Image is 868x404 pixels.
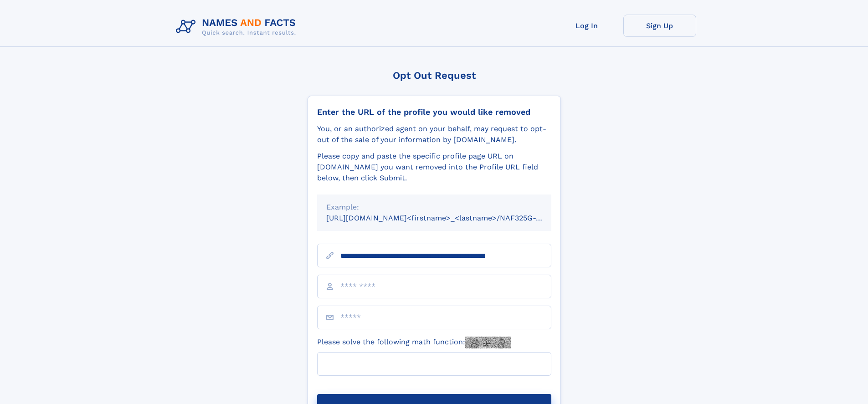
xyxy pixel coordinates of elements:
[317,107,551,117] div: Enter the URL of the profile you would like removed
[317,151,551,184] div: Please copy and paste the specific profile page URL on [DOMAIN_NAME] you want removed into the Pr...
[308,70,561,81] div: Opt Out Request
[326,202,542,213] div: Example:
[317,337,511,348] label: Please solve the following math function:
[550,15,623,37] a: Log In
[317,123,551,145] div: You, or an authorized agent on your behalf, may request to opt-out of the sale of your informatio...
[326,214,569,222] small: [URL][DOMAIN_NAME]<firstname>_<lastname>/NAF325G-xxxxxxxx
[172,15,303,39] img: Logo Names and Facts
[623,15,696,37] a: Sign Up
